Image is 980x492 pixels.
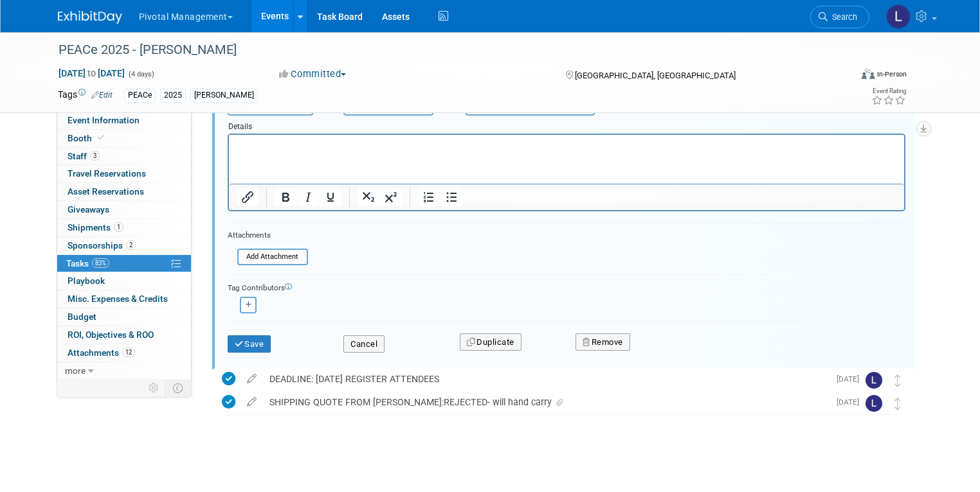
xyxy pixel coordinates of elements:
button: Subscript [358,188,379,206]
td: Toggle Event Tabs [165,380,191,396]
a: Staff3 [57,148,191,165]
button: Insert/edit link [237,188,259,206]
span: 83% [92,258,109,268]
div: Tag Contributors [228,280,905,294]
img: ExhibitDay [58,11,122,24]
span: Shipments [68,222,123,233]
img: Leslie Pelton [886,4,911,29]
img: Leslie Pelton [866,395,882,412]
button: Underline [320,188,341,206]
i: Move task [894,398,901,410]
button: Numbered list [418,188,440,206]
a: Misc. Expenses & Credits [57,290,191,308]
a: Sponsorships2 [57,237,191,254]
span: Sponsorships [68,240,136,250]
a: Search [810,6,869,28]
span: Booth [68,133,107,143]
a: Shipments1 [57,219,191,236]
a: Event Information [57,112,191,129]
button: Cancel [343,335,385,353]
a: Giveaways [57,201,191,218]
span: Misc. Expenses & Credits [68,294,168,304]
button: Italic [297,188,319,206]
span: 1 [114,222,123,232]
button: Duplicate [460,333,522,351]
span: Playbook [68,276,105,286]
a: edit [240,396,263,408]
span: Budget [68,312,96,322]
img: Leslie Pelton [866,372,882,389]
button: Save [228,335,271,353]
span: Event Information [68,115,140,125]
div: Details [228,116,905,134]
a: more [57,362,191,380]
span: [DATE] [DATE] [58,67,125,79]
span: 12 [122,347,135,357]
button: Bullet list [440,188,462,206]
span: Asset Reservations [68,186,144,197]
img: Format-Inperson.png [862,69,875,79]
div: In-Person [876,69,907,79]
span: 3 [90,151,100,161]
a: Playbook [57,272,191,290]
a: Edit [91,91,113,100]
button: Committed [275,67,351,81]
div: DEADLINE: [DATE] REGISTER ATTENDEES [263,368,829,390]
div: Event Rating [871,88,906,94]
a: ROI, Objectives & ROO [57,326,191,344]
span: Travel Reservations [68,168,146,179]
span: [DATE] [837,374,866,383]
a: edit [240,373,263,385]
div: PEACe [124,89,156,102]
span: 2 [126,240,136,250]
div: 2025 [160,89,186,102]
span: (4 days) [127,70,154,78]
iframe: Rich Text Area [229,135,904,184]
span: Tasks [66,258,109,268]
a: Travel Reservations [57,165,191,182]
span: ROI, Objectives & ROO [68,329,154,340]
a: Tasks83% [57,255,191,272]
i: Move task [894,374,901,387]
button: Superscript [380,188,402,206]
div: PEACe 2025 - [PERSON_NAME] [54,39,835,62]
span: [DATE] [837,398,866,407]
div: [PERSON_NAME] [190,89,258,102]
td: Tags [58,88,113,103]
span: Attachments [68,347,135,358]
span: Staff [68,151,100,161]
a: Booth [57,130,191,147]
span: [GEOGRAPHIC_DATA], [GEOGRAPHIC_DATA] [575,71,736,80]
a: Budget [57,308,191,326]
div: SHIPPING QUOTE FROM [PERSON_NAME]:REJECTED- will hand carry [263,391,829,413]
a: Attachments12 [57,344,191,362]
div: Event Format [781,67,907,86]
span: to [86,68,98,78]
a: Asset Reservations [57,183,191,200]
span: Giveaways [68,204,109,215]
button: Remove [576,333,630,351]
span: more [65,365,86,376]
i: Booth reservation complete [98,134,104,141]
span: Search [828,12,857,22]
button: Bold [275,188,296,206]
td: Personalize Event Tab Strip [143,380,165,396]
div: Attachments [228,230,308,241]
